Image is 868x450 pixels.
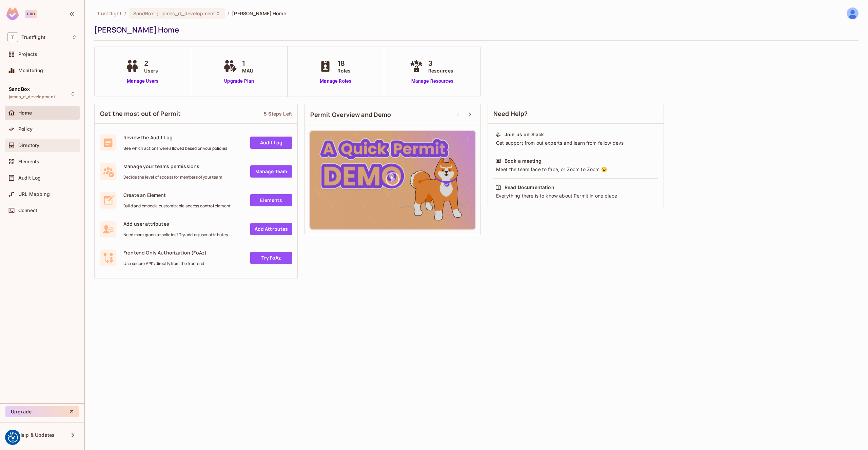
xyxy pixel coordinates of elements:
[495,192,656,199] div: Everything there is to know about Permit in one place
[94,25,855,35] div: [PERSON_NAME] Home
[505,131,544,138] div: Join us on Slack
[123,192,231,198] span: Create an Element
[5,406,79,417] button: Upgrade
[495,166,656,173] div: Meet the team face to face, or Zoom to Zoom 😉
[123,175,222,180] span: Decide the level of access for members of your team
[242,67,253,74] span: MAU
[264,110,292,117] div: 5 Steps Left
[8,432,18,443] img: Revisit consent button
[18,52,37,57] span: Projects
[310,110,391,119] span: Permit Overview and Demo
[123,203,231,209] span: Build and embed a customizable access control element
[250,223,292,235] a: Add Attrbutes
[123,249,206,256] span: Frontend Only Authorization (FoAz)
[8,432,18,443] button: Consent Preferences
[493,109,528,118] span: Need Help?
[157,11,159,16] span: :
[123,221,228,227] span: Add user attributes
[123,146,227,151] span: See which actions were allowed based on your policies
[317,78,354,85] a: Manage Roles
[161,10,216,17] span: james_d_development
[408,78,457,85] a: Manage Resources
[428,58,453,68] span: 3
[124,10,126,17] li: /
[505,184,554,191] div: Read Documentation
[847,8,858,19] img: James Duncan
[6,7,19,20] img: SReyMgAAAABJRU5ErkJggg==
[337,58,351,68] span: 18
[18,175,41,181] span: Audit Log
[505,158,541,164] div: Book a meeting
[18,143,39,148] span: Directory
[123,232,228,238] span: Need more granular policies? Try adding user attributes
[21,35,45,40] span: Workspace: Trustflight
[228,10,229,17] li: /
[250,252,292,264] a: Try FoAz
[9,86,30,92] span: SandBox
[123,134,227,141] span: Review the Audit Log
[222,78,257,85] a: Upgrade Plan
[18,208,37,213] span: Connect
[123,163,222,169] span: Manage your teams permissions
[18,191,50,197] span: URL Mapping
[232,10,286,17] span: [PERSON_NAME] Home
[250,165,292,178] a: Manage Team
[242,58,253,68] span: 1
[144,67,158,74] span: Users
[18,159,39,164] span: Elements
[97,10,122,17] span: the active workspace
[7,32,18,42] span: T
[124,78,161,85] a: Manage Users
[18,68,43,73] span: Monitoring
[133,10,154,17] span: SandBox
[100,109,181,118] span: Get the most out of Permit
[250,137,292,149] a: Audit Log
[250,194,292,206] a: Elements
[495,140,656,146] div: Get support from out experts and learn from fellow devs
[144,58,158,68] span: 2
[428,67,453,74] span: Resources
[123,261,206,266] span: Use secure API's directly from the frontend
[18,110,32,116] span: Home
[18,126,33,132] span: Policy
[25,10,37,18] div: Pro
[337,67,351,74] span: Roles
[18,432,55,438] span: Help & Updates
[9,94,55,100] span: james_d_development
